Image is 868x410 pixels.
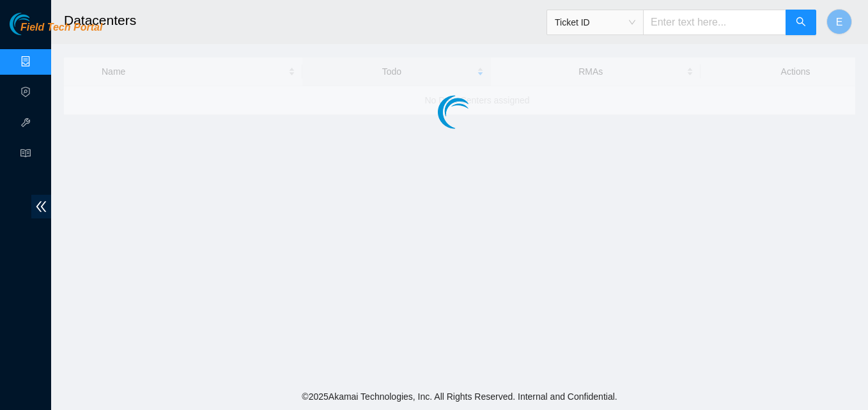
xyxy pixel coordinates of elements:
[31,195,51,218] span: double-left
[20,22,102,34] span: Field Tech Portal
[555,13,635,32] span: Ticket ID
[643,10,786,35] input: Enter text here...
[20,142,31,168] span: read
[51,383,868,410] footer: © 2025 Akamai Technologies, Inc. All Rights Reserved. Internal and Confidential.
[796,17,806,29] span: search
[826,9,852,34] button: E
[836,14,843,30] span: E
[10,23,102,40] a: Akamai TechnologiesField Tech Portal
[10,13,65,35] img: Akamai Technologies
[786,10,816,35] button: search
